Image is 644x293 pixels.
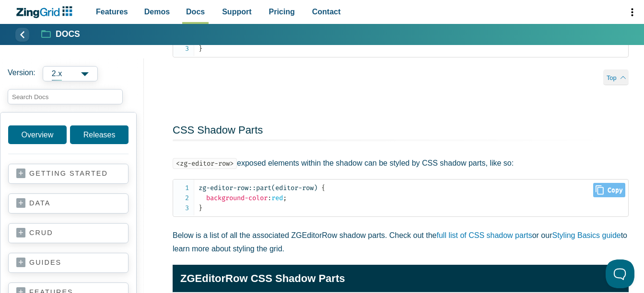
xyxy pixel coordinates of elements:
a: Styling Basics guide [552,231,621,239]
iframe: Help Scout Beacon - Open [606,259,634,288]
span: zg-editor-row::part(editor-row) [199,184,317,192]
a: crud [16,228,120,238]
span: Pricing [269,5,295,18]
input: search input [8,89,123,104]
code: red [199,183,628,213]
span: ; [283,194,287,202]
label: Versions [8,66,136,81]
a: data [16,199,120,208]
span: : [268,194,271,202]
strong: Docs [56,30,80,39]
span: } [199,45,202,53]
a: ZingChart Logo. Click to return to the homepage [15,6,77,18]
a: Releases [70,125,129,144]
p: exposed elements within the shadow can be styled by CSS shadow parts, like so: [173,157,629,169]
a: Docs [42,29,80,40]
p: Below is a list of all the associated ZGEditorRow shadow parts. Check out the or our to learn mor... [173,229,629,255]
span: Demos [144,5,170,18]
a: Overview [8,125,67,144]
a: guides [16,258,120,268]
span: background-color [206,194,268,202]
a: CSS Shadow Parts [173,124,263,136]
a: full list of CSS shadow parts [436,231,532,239]
span: Support [222,5,251,18]
span: Version: [8,66,35,81]
caption: ZGEditorRow CSS Shadow Parts [173,265,629,292]
span: Features [96,5,128,18]
code: <zg-editor-row> [173,158,237,169]
span: } [199,204,202,212]
span: Docs [186,5,205,18]
span: Contact [312,5,341,18]
span: { [321,184,325,192]
a: getting started [16,169,120,179]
